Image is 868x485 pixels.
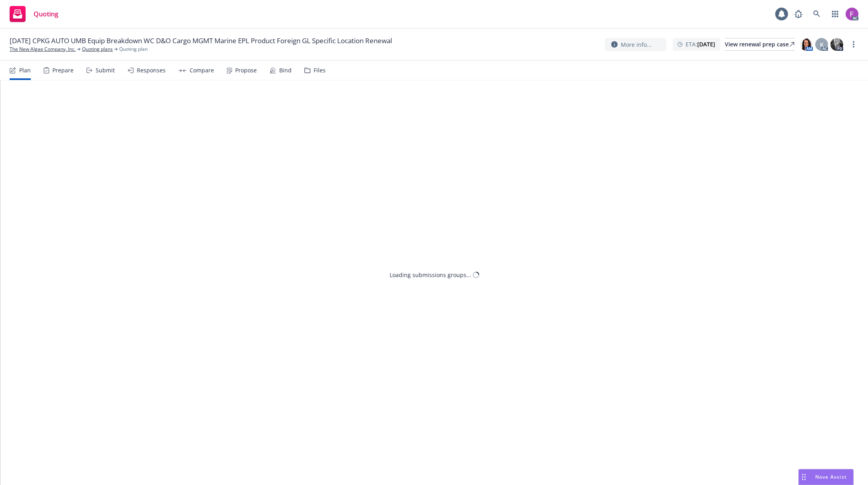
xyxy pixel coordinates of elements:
[10,46,76,53] a: The New Algae Company, Inc.
[390,271,471,279] div: Loading submissions groups...
[798,469,854,485] button: Nova Assist
[52,67,74,74] div: Prepare
[34,11,58,17] span: Quoting
[235,67,257,74] div: Propose
[82,46,113,53] a: Quoting plans
[96,67,115,74] div: Submit
[10,36,392,46] span: [DATE] CPKG AUTO UMB Equip Breakdown WC D&O Cargo MGMT Marine EPL Product Foreign GL Specific Loc...
[6,3,62,25] a: Quoting
[799,469,809,485] div: Drag to move
[820,40,824,49] span: K
[314,67,326,74] div: Files
[800,38,813,51] img: photo
[19,67,31,74] div: Plan
[830,38,843,51] img: photo
[815,473,847,480] span: Nova Assist
[621,40,652,49] span: More info...
[790,6,806,22] a: Report a Bug
[190,67,214,74] div: Compare
[725,38,794,51] a: View renewal prep case
[809,6,825,22] a: Search
[849,40,858,49] a: more
[725,38,794,50] div: View renewal prep case
[686,40,715,48] span: ETA :
[697,40,715,48] strong: [DATE]
[137,67,166,74] div: Responses
[119,46,148,53] span: Quoting plan
[827,6,843,22] a: Switch app
[605,38,666,51] button: More info...
[279,67,292,74] div: Bind
[846,8,858,20] img: photo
